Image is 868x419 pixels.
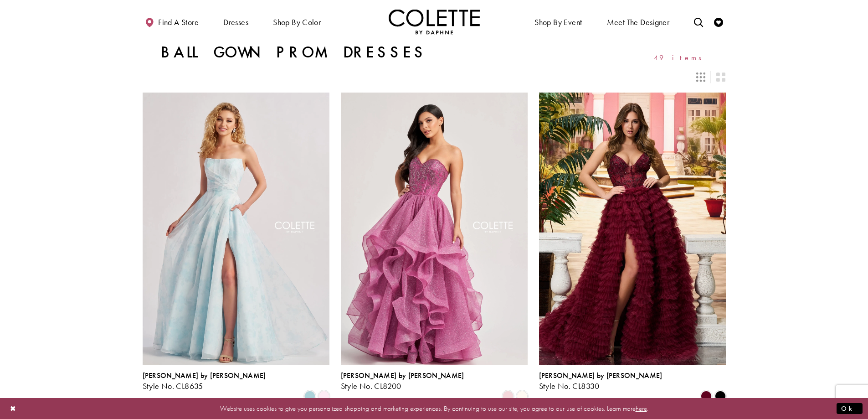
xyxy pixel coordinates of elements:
[143,371,266,380] span: [PERSON_NAME] by [PERSON_NAME]
[701,391,712,402] i: Bordeaux
[654,54,708,62] span: 49 items
[221,9,251,34] span: Dresses
[712,9,725,34] a: Check Wishlist
[143,93,329,364] a: Visit Colette by Daphne Style No. CL8635 Page
[341,371,464,380] span: [PERSON_NAME] by [PERSON_NAME]
[696,72,705,82] span: Switch layout to 3 columns
[158,18,199,27] span: Find a store
[137,67,731,87] div: Layout Controls
[304,391,315,402] i: Sky Blue
[143,381,203,391] span: Style No. CL8635
[837,403,863,414] button: Submit Dialog
[318,391,329,402] i: Light Pink
[539,372,663,391] div: Colette by Daphne Style No. CL8330
[539,381,600,391] span: Style No. CL8330
[539,371,663,380] span: [PERSON_NAME] by [PERSON_NAME]
[517,391,528,402] i: Diamond White
[223,18,248,27] span: Dresses
[389,9,480,34] a: Visit Home Page
[534,18,582,27] span: Shop By Event
[692,9,705,34] a: Toggle search
[341,381,401,391] span: Style No. CL8200
[341,372,464,391] div: Colette by Daphne Style No. CL8200
[636,403,647,413] a: here
[143,9,201,34] a: Find a store
[605,9,672,34] a: Meet the designer
[389,9,480,34] img: Colette by Daphne
[539,93,726,364] a: Visit Colette by Daphne Style No. CL8330 Page
[532,9,584,34] span: Shop By Event
[161,43,427,62] h1: Ball Gown Prom Dresses
[66,402,802,414] p: Website uses cookies to give you personalized shopping and marketing experiences. By continuing t...
[5,400,21,416] button: Close Dialog
[607,18,670,27] span: Meet the designer
[271,9,323,34] span: Shop by color
[503,391,514,402] i: Pink Lily
[143,372,266,391] div: Colette by Daphne Style No. CL8635
[716,72,725,82] span: Switch layout to 2 columns
[273,18,321,27] span: Shop by color
[715,391,726,402] i: Black
[341,93,528,364] a: Visit Colette by Daphne Style No. CL8200 Page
